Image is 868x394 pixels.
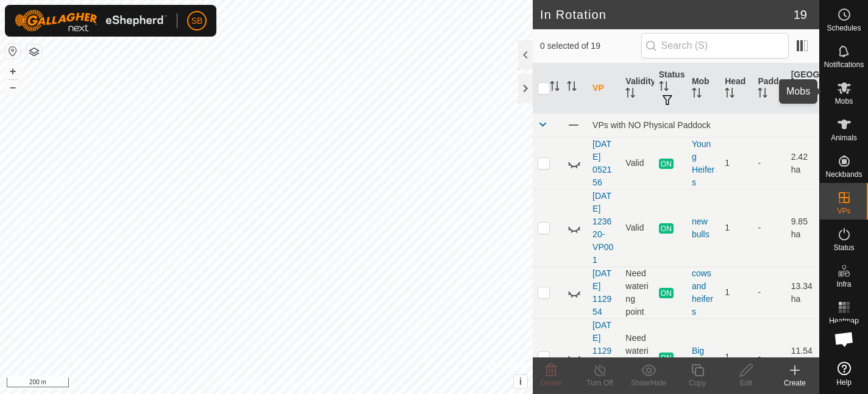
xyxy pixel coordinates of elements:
[659,288,674,298] span: ON
[621,137,653,189] td: Valid
[829,317,859,324] span: Heatmap
[692,90,702,99] p-sorticon: Activate to sort
[786,189,819,267] td: 9.85 ha
[592,320,613,394] a: [DATE] 112954-VP007
[827,24,861,32] span: Schedules
[540,7,794,22] h2: In Rotation
[722,378,770,389] div: Edit
[592,139,611,187] a: [DATE] 052156
[836,379,852,386] span: Help
[825,171,862,178] span: Neckbands
[592,191,613,265] a: [DATE] 123620-VP001
[824,61,864,68] span: Notifications
[794,5,807,24] span: 19
[720,267,753,318] td: 1
[692,267,715,318] div: cowsand heifers
[720,137,753,189] td: 1
[753,63,786,113] th: Paddock
[588,63,621,113] th: VP
[218,378,264,389] a: Privacy Policy
[659,223,674,234] span: ON
[659,159,674,169] span: ON
[5,80,20,95] button: –
[836,281,851,288] span: Infra
[720,63,753,113] th: Head
[519,376,522,387] span: i
[659,353,674,363] span: ON
[831,134,857,141] span: Animals
[27,45,41,59] button: Map Layers
[567,83,577,93] p-sorticon: Activate to sort
[5,64,20,79] button: +
[770,378,819,389] div: Create
[820,357,868,391] a: Help
[550,83,560,93] p-sorticon: Activate to sort
[541,379,562,387] span: Delete
[624,378,673,389] div: Show/Hide
[753,137,786,189] td: -
[692,215,715,241] div: new bulls
[641,33,789,59] input: Search (S)
[673,378,722,389] div: Copy
[753,189,786,267] td: -
[592,268,611,317] a: [DATE] 112954
[659,83,669,93] p-sorticon: Activate to sort
[725,90,735,99] p-sorticon: Activate to sort
[753,267,786,318] td: -
[5,44,20,59] button: Reset Map
[621,63,653,113] th: Validity
[15,10,167,32] img: Gallagher Logo
[514,375,527,389] button: i
[786,63,819,113] th: [GEOGRAPHIC_DATA] Area
[575,378,624,389] div: Turn Off
[625,90,635,99] p-sorticon: Activate to sort
[592,120,814,130] div: VPs with NO Physical Paddock
[791,96,801,106] p-sorticon: Activate to sort
[837,207,850,215] span: VPs
[692,345,715,370] div: Big Girls
[621,267,653,318] td: Need watering point
[687,63,720,113] th: Mob
[786,267,819,318] td: 13.34 ha
[758,90,767,99] p-sorticon: Activate to sort
[191,15,203,27] span: SB
[279,378,315,389] a: Contact Us
[833,244,854,251] span: Status
[621,189,653,267] td: Valid
[654,63,687,113] th: Status
[786,137,819,189] td: 2.42 ha
[826,321,863,357] div: Open chat
[720,189,753,267] td: 1
[540,40,641,52] span: 0 selected of 19
[692,138,715,189] div: Young Heifers
[835,98,853,105] span: Mobs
